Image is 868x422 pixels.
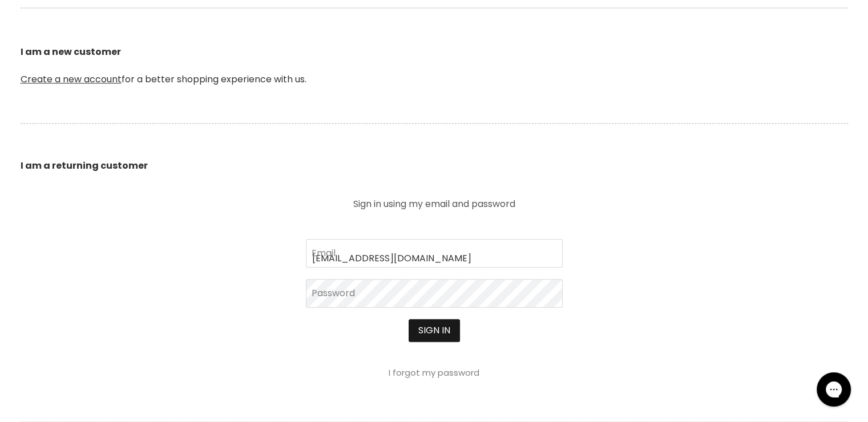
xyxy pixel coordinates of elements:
[21,159,148,172] b: I am a returning customer
[21,45,121,58] b: I am a new customer
[21,18,848,114] p: for a better shopping experience with us.
[811,368,857,411] iframe: Gorgias live chat messenger
[389,367,479,379] a: I forgot my password
[409,319,460,342] button: Sign in
[306,200,563,209] p: Sign in using my email and password
[21,73,122,86] a: Create a new account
